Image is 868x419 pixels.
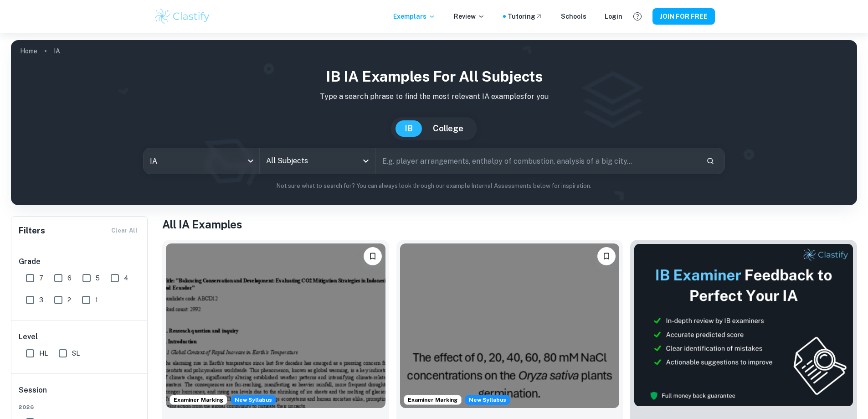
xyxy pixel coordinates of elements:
button: Please log in to bookmark exemplars [597,247,616,265]
input: E.g. player arrangements, enthalpy of combustion, analysis of a big city... [376,148,699,174]
span: SL [72,348,80,358]
h1: IB IA examples for all subjects [18,66,850,88]
div: Starting from the May 2026 session, the ESS IA requirements have changed. We created this exempla... [231,395,276,405]
img: ESS IA example thumbnail: To what extent do CO2 emissions contribu [166,243,385,408]
button: College [424,120,473,137]
h6: Session [19,385,141,403]
a: Tutoring [508,11,543,21]
img: Clastify logo [154,7,211,26]
button: Open [360,155,372,167]
div: IA [144,148,259,174]
p: Exemplars [393,11,436,21]
span: HL [39,348,48,358]
span: 3 [39,295,43,305]
span: 5 [96,273,100,283]
button: Help and Feedback [630,9,645,24]
span: 2 [67,295,71,305]
div: Starting from the May 2026 session, the ESS IA requirements have changed. We created this exempla... [465,395,510,405]
img: Thumbnail [634,243,853,407]
span: New Syllabus [465,395,510,405]
span: Examiner Marking [404,396,461,404]
p: IA [54,46,60,56]
h6: Filters [19,224,45,237]
h6: Level [19,331,141,342]
span: 2026 [19,403,141,411]
span: 7 [39,273,43,283]
p: Type a search phrase to find the most relevant IA examples for you [18,91,850,102]
button: IB [395,120,422,137]
span: 1 [95,295,98,305]
h1: All IA Examples [162,216,857,233]
button: JOIN FOR FREE [652,8,715,25]
img: ESS IA example thumbnail: To what extent do diPerent NaCl concentr [400,243,620,408]
span: Examiner Marking [170,396,227,404]
a: Schools [561,11,586,21]
button: Please log in to bookmark exemplars [364,247,382,265]
span: 4 [124,273,128,283]
a: Login [605,11,622,21]
p: Not sure what to search for? You can always look through our example Internal Assessments below f... [18,181,850,191]
h6: Grade [19,256,141,267]
span: New Syllabus [231,395,276,405]
p: Review [454,11,485,21]
span: 6 [67,273,72,283]
img: profile cover [11,40,857,205]
a: Home [20,45,37,57]
button: Search [703,153,718,169]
